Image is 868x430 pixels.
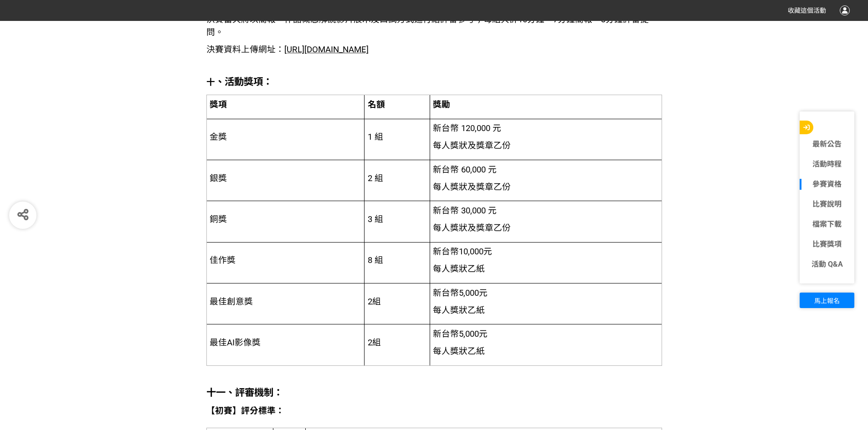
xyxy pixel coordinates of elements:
[479,288,488,298] span: 元
[210,255,236,265] span: 佳作獎
[210,297,253,307] span: 最佳創意獎
[284,45,369,55] span: [URL][DOMAIN_NAME]
[433,206,497,216] span: 新台幣 30,000 元
[206,387,283,398] strong: 十一、評審機制：
[459,329,479,339] span: 5,000
[814,297,840,304] span: 馬上報名
[433,123,501,133] span: 新台幣 120,000 元
[368,132,383,142] span: 1 組
[459,288,479,298] span: 5,000
[210,214,227,224] span: 銅獎
[433,288,459,298] span: 新台幣
[800,199,854,210] a: 比賽說明
[206,406,284,416] strong: 【初賽】評分標準：
[284,46,369,54] a: [URL][DOMAIN_NAME]
[800,259,854,270] a: 活動 Q&A
[210,100,227,110] span: 獎項
[433,264,485,274] span: 每人獎狀乙紙
[800,293,854,308] button: 馬上報名
[368,255,383,265] span: 8 組
[206,45,284,55] span: 決賽資料上傳網址：
[210,338,261,348] span: 最佳AI影像獎
[800,159,854,170] a: 活動時程
[368,297,381,307] span: 2組
[433,165,497,175] span: 新台幣 60,000 元
[368,100,385,110] span: 名額
[459,247,483,257] span: 10,000
[800,219,854,230] a: 檔案下載
[210,173,227,183] span: 銀獎
[433,141,511,151] span: 每人獎狀及獎章乙份
[433,223,511,233] span: 每人獎狀及獎章乙份
[433,346,485,356] span: 每人獎狀乙紙
[483,247,492,257] span: 元
[800,239,854,250] a: 比賽獎項
[210,132,227,142] span: 金獎
[368,338,381,348] span: 2組
[215,76,272,87] strong: 、活動獎項：
[206,15,649,37] span: 決賽當天將以簡報、作品概念解說影片展示及口試方式進行給評審參考；每組共計10分鐘，7分鐘簡報、3分鐘評審提問。
[479,329,488,339] span: 元
[800,139,854,150] a: 最新公告
[433,247,459,257] span: 新台幣
[433,182,511,192] span: 每人獎狀及獎章乙份
[368,214,383,224] span: 3 組
[800,179,854,190] a: 參賽資格
[433,305,485,315] span: 每人獎狀乙紙
[433,100,450,110] span: 獎勵
[433,329,459,339] span: 新台幣
[206,77,215,87] strong: 十
[368,173,383,183] span: 2 組
[788,7,826,14] span: 收藏這個活動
